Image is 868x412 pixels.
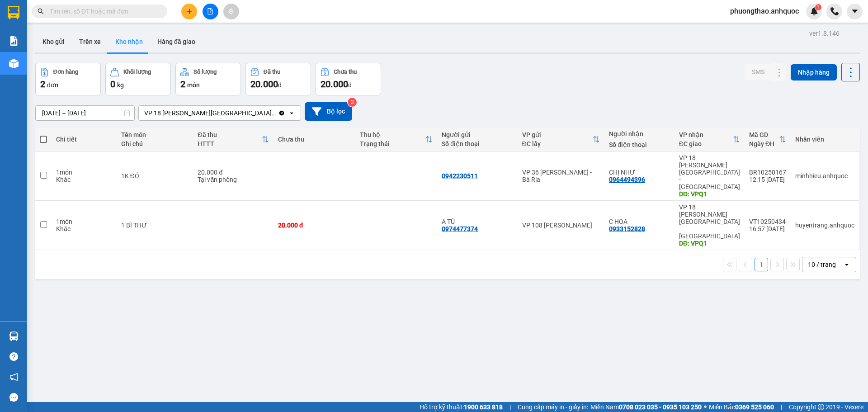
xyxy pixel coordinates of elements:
span: caret-down [851,7,859,15]
th: Toggle SortBy [193,128,273,152]
button: aim [223,4,239,19]
th: Toggle SortBy [675,128,745,152]
span: Miền Nam [590,402,702,412]
div: 1 món [56,218,112,225]
th: Toggle SortBy [745,128,791,152]
div: Đơn hàng [53,69,78,75]
div: DĐ: VPQ1 [679,240,740,247]
span: 2 [40,79,45,90]
div: Thu hộ [360,131,425,138]
div: 0933152828 [609,225,645,232]
span: 20.000 [250,79,278,90]
div: 20.000 đ [198,169,269,176]
div: Ngày ĐH [749,140,779,147]
th: Toggle SortBy [355,128,437,152]
div: VP nhận [679,131,733,138]
input: Select a date range. [36,106,134,120]
button: Bộ lọc [305,102,352,121]
input: Selected VP 18 Nguyễn Thái Bình - Quận 1. [277,109,278,118]
button: Kho nhận [108,31,150,52]
div: DĐ: VPQ1 [679,190,740,198]
svg: open [288,109,295,117]
div: CHỊ NHƯ [609,169,670,176]
span: message [9,393,18,402]
button: Kho gửi [35,31,72,52]
span: file-add [207,8,213,14]
div: C HOA [609,218,670,225]
div: Nhân viên [795,136,854,143]
span: đ [278,81,282,89]
img: solution-icon [9,36,19,46]
svg: Clear value [278,109,285,117]
div: Chi tiết [56,136,112,143]
div: 10 / trang [808,260,836,269]
span: 1 [816,4,820,10]
span: đ [348,81,352,89]
button: Đơn hàng2đơn [35,63,101,95]
div: Trạng thái [360,140,425,147]
svg: open [843,261,850,268]
input: Tìm tên, số ĐT hoặc mã đơn [50,6,156,16]
button: 1 [755,258,768,271]
button: Hàng đã giao [150,31,203,52]
button: Nhập hàng [791,64,837,81]
span: Miền Bắc [709,402,774,412]
span: aim [228,8,234,14]
div: Số lượng [193,69,217,75]
span: 20.000 [321,79,348,90]
div: ĐC lấy [522,140,593,147]
div: 20.000 đ [278,222,351,229]
div: minhhieu.anhquoc [795,172,854,180]
span: phuongthao.anhquoc [723,5,806,17]
div: VP 18 [PERSON_NAME][GEOGRAPHIC_DATA] - [GEOGRAPHIC_DATA] [679,154,740,190]
div: VT10250434 [749,218,786,225]
button: Đã thu20.000đ [245,63,311,95]
span: Cung cấp máy in - giấy in: [518,402,588,412]
button: Trên xe [72,31,108,52]
div: Mã GD [749,131,779,138]
div: VP 108 [PERSON_NAME] [522,222,600,229]
button: file-add [203,4,218,19]
div: Người nhận [609,130,670,137]
div: Đã thu [198,131,261,138]
div: Chưa thu [278,136,351,143]
img: logo-vxr [8,6,19,19]
span: 2 [180,79,185,90]
th: Toggle SortBy [518,128,605,152]
div: Khác [56,176,112,183]
span: copyright [818,404,824,410]
div: 0964494396 [609,176,645,183]
div: HTTT [198,140,261,147]
div: Khác [56,225,112,232]
div: VP 36 [PERSON_NAME] - Bà Rịa [522,169,600,183]
img: warehouse-icon [9,59,19,68]
span: notification [9,373,18,381]
strong: 0369 525 060 [735,403,774,411]
div: 1 món [56,169,112,176]
div: Ghi chú [121,140,189,147]
div: VP gửi [522,131,593,138]
span: ⚪️ [704,405,707,409]
span: Hỗ trợ kỹ thuật: [420,402,503,412]
div: Số điện thoại [442,140,513,147]
img: icon-new-feature [810,7,818,15]
div: 0974477374 [442,225,478,232]
div: 1K ĐỎ [121,172,189,180]
div: ĐC giao [679,140,733,147]
img: phone-icon [830,7,839,15]
div: VP 18 [PERSON_NAME][GEOGRAPHIC_DATA] - [GEOGRAPHIC_DATA] [679,204,740,240]
div: Người gửi [442,131,513,138]
div: 1 BÌ THƯ [121,222,189,229]
sup: 1 [815,4,821,10]
span: plus [186,8,193,14]
div: Số điện thoại [609,141,670,148]
span: 0 [110,79,115,90]
img: warehouse-icon [9,331,19,341]
div: BR10250167 [749,169,786,176]
button: plus [181,4,197,19]
div: Tên món [121,131,189,138]
span: | [781,402,782,412]
strong: 0708 023 035 - 0935 103 250 [619,403,702,411]
button: caret-down [847,4,863,19]
span: question-circle [9,352,18,361]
